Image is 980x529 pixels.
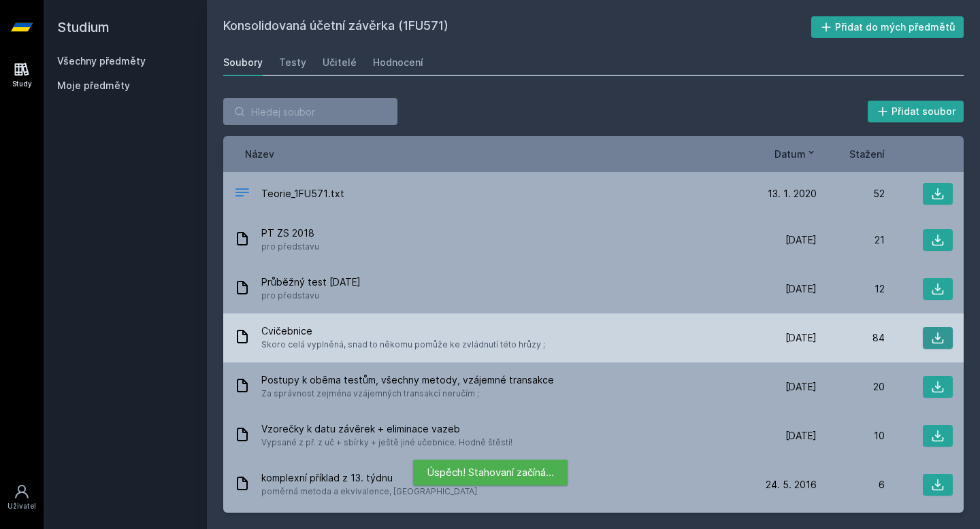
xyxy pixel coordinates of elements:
[261,422,512,436] span: Vzorečky k datu závěrek + eliminace vazeb
[57,79,130,92] span: Moje předměty
[785,282,817,296] span: [DATE]
[261,240,319,254] span: pro představu
[279,49,306,76] a: Testy
[261,226,319,240] span: PT ZS 2018
[12,79,32,89] div: Study
[223,16,811,38] h2: Konsolidovaná účetní závěrka (1FU571)
[785,429,817,443] span: [DATE]
[261,387,554,400] span: Za správnost zejména vzájemných transakcí neručím ;
[413,460,568,485] div: Úspěch! Stahovaní začíná…
[817,380,885,394] div: 20
[323,49,357,76] a: Učitelé
[57,55,146,67] a: Všechny předměty
[323,56,357,69] div: Učitelé
[817,331,885,345] div: 84
[261,187,344,201] span: Teorie_1FU571.txt
[234,184,250,204] div: TXT
[817,429,885,443] div: 10
[774,147,817,161] button: Datum
[261,275,361,289] span: Průběžný test [DATE]
[811,16,964,38] button: Přidat do mých předmětů
[261,471,477,485] span: komplexní příklad z 13. týdnu
[261,485,477,498] span: poměrná metoda a ekvivalence, [GEOGRAPHIC_DATA]
[817,478,885,492] div: 6
[261,324,545,338] span: Cvičebnice
[261,289,361,303] span: pro představu
[261,338,545,352] span: Skoro celá vyplněná, snad to někomu pomůže ke zvládnutí této hrůzy ;
[817,187,885,201] div: 52
[7,501,36,511] div: Uživatel
[3,54,41,96] a: Study
[223,98,397,125] input: Hledej soubor
[223,56,263,69] div: Soubory
[768,187,817,201] span: 13. 1. 2020
[279,56,306,69] div: Testy
[261,436,512,449] span: Vypsané z př. z uč + sbírky + ještě jiné učebnice. Hodně štěstí!
[817,233,885,247] div: 21
[785,331,817,345] span: [DATE]
[849,147,885,161] button: Stažení
[223,49,263,76] a: Soubory
[774,147,806,161] span: Datum
[373,56,423,69] div: Hodnocení
[785,380,817,394] span: [DATE]
[785,233,817,247] span: [DATE]
[373,49,423,76] a: Hodnocení
[3,477,41,518] a: Uživatel
[817,282,885,296] div: 12
[245,147,274,161] button: Název
[261,373,554,387] span: Postupy k oběma testům, všechny metody, vzájemné transakce
[766,478,817,492] span: 24. 5. 2016
[868,101,964,122] button: Přidat soubor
